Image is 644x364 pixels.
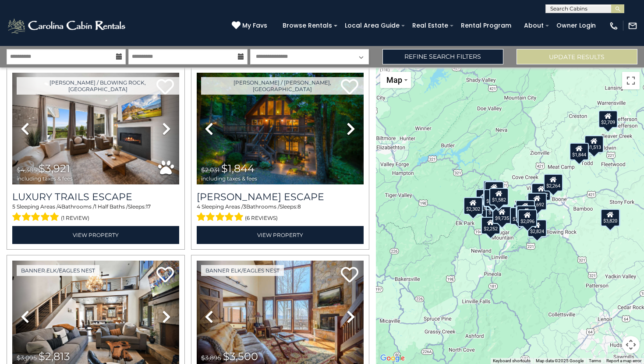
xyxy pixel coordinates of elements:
[527,219,546,237] div: $2,824
[146,203,151,210] span: 17
[340,19,404,32] a: Local Area Guide
[17,354,37,362] span: $3,095
[531,183,550,201] div: $3,722
[628,21,637,31] img: mail-regular-white.png
[12,226,179,244] a: View Property
[517,205,536,223] div: $1,733
[39,350,70,363] span: $2,813
[278,19,336,32] a: Browse Rentals
[197,73,364,184] img: thumbnail_168627805.jpeg
[386,75,402,85] span: Map
[17,77,179,95] a: [PERSON_NAME] / Blowing Rock, [GEOGRAPHIC_DATA]
[489,188,509,205] div: $1,582
[197,226,364,244] a: View Property
[483,190,502,207] div: $3,381
[492,206,512,223] div: $9,735
[12,191,179,203] a: Luxury Trails Escape
[622,72,640,89] button: Toggle fullscreen view
[39,162,70,175] span: $3,921
[589,358,601,363] a: Terms
[598,110,617,127] div: $2,709
[223,350,258,363] span: $3,500
[201,77,364,95] a: [PERSON_NAME] / [PERSON_NAME], [GEOGRAPHIC_DATA]
[484,189,503,207] div: $3,094
[201,265,284,276] a: Banner Elk/Eagles Nest
[17,166,37,174] span: $4,385
[609,21,619,31] img: phone-regular-white.png
[197,191,364,203] a: [PERSON_NAME] Escape
[481,216,500,234] div: $2,252
[58,203,61,210] span: 4
[456,19,516,32] a: Rental Program
[156,266,174,285] a: Add to favorites
[61,212,89,224] span: (1 review)
[601,209,620,226] div: $3,820
[408,19,453,32] a: Real Estate
[201,166,219,174] span: $2,031
[232,21,269,31] a: My Favs
[242,21,267,30] span: My Favs
[17,176,73,181] span: including taxes & fees
[527,193,547,210] div: $3,692
[622,336,640,353] button: Map camera controls
[475,197,494,214] div: $2,961
[245,212,278,224] span: (6 reviews)
[382,49,503,64] a: Refine Search Filters
[243,203,246,210] span: 3
[201,176,257,181] span: including taxes & fees
[12,203,15,210] span: 5
[485,181,504,199] div: $2,767
[483,180,502,198] div: $1,159
[520,19,548,32] a: About
[12,203,179,224] div: Sleeping Areas / Bathrooms / Sleeps:
[517,209,537,226] div: $2,096
[378,353,407,364] img: Google
[297,203,301,210] span: 8
[12,73,179,184] img: thumbnail_168695581.jpeg
[569,143,588,160] div: $1,844
[201,354,221,362] span: $3,895
[380,72,411,88] button: Change map style
[584,135,603,153] div: $1,513
[517,49,637,64] button: Update Results
[95,203,128,210] span: 1 Half Baths /
[606,358,641,363] a: Report a map error
[510,207,529,225] div: $2,803
[197,203,364,224] div: Sleeping Areas / Bathrooms / Sleeps:
[601,209,620,226] div: $3,921
[7,17,128,35] img: White-1-2.png
[536,358,584,363] span: Map data ©2025 Google
[493,358,531,364] button: Keyboard shortcuts
[341,266,358,285] a: Add to favorites
[197,191,364,203] h3: Todd Escape
[197,203,200,210] span: 4
[543,173,563,191] div: $2,264
[464,197,483,215] div: $2,302
[516,200,535,217] div: $2,536
[221,162,255,175] span: $1,844
[552,19,600,32] a: Owner Login
[378,353,407,364] a: Open this area in Google Maps (opens a new window)
[17,265,99,276] a: Banner Elk/Eagles Nest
